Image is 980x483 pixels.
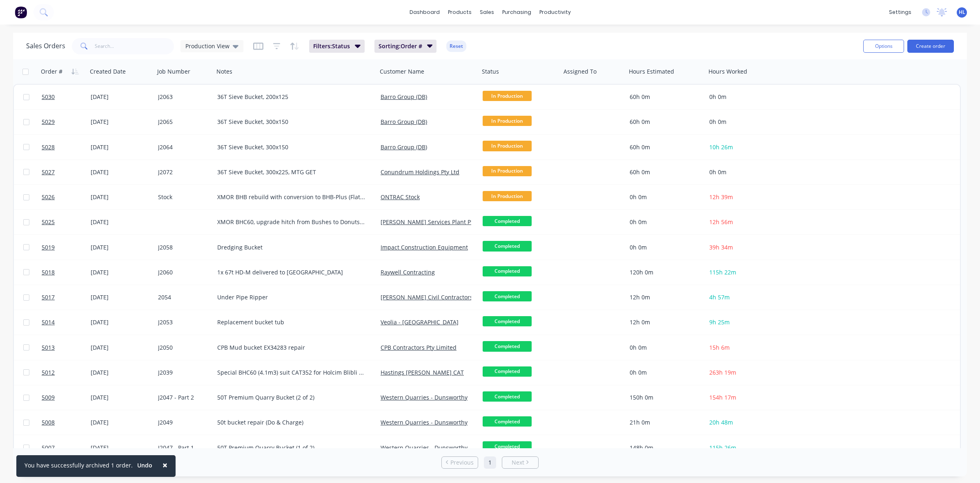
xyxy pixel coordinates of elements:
[91,393,151,402] div: [DATE]
[483,366,532,377] span: Completed
[42,135,91,160] a: 5028
[381,418,468,426] a: Western Quarries - Dunsworthy
[483,116,532,126] span: In Production
[907,40,954,53] button: Create order
[42,185,91,209] a: 5026
[91,318,151,326] div: [DATE]
[91,444,151,452] div: [DATE]
[91,344,151,352] div: [DATE]
[630,444,699,452] div: 148h 0m
[217,293,366,301] div: Under Pipe Ripper
[185,42,229,50] span: Production View
[157,67,190,76] div: Job Number
[158,268,208,276] div: J2060
[42,418,55,427] span: 5008
[91,418,151,427] div: [DATE]
[90,67,126,76] div: Created Date
[442,458,478,467] a: Previous page
[42,318,55,326] span: 5014
[483,441,532,452] span: Completed
[709,93,726,101] span: 0h 0m
[91,218,151,226] div: [DATE]
[91,243,151,252] div: [DATE]
[502,458,538,467] a: Next page
[379,42,422,50] span: Sorting: Order #
[482,67,499,76] div: Status
[163,459,167,471] span: ×
[483,166,532,176] span: In Production
[483,266,532,276] span: Completed
[158,118,208,126] div: J2065
[42,385,91,410] a: 5009
[381,168,459,176] a: Conundrum Holdings Pty Ltd
[476,6,498,18] div: sales
[217,344,366,352] div: CPB Mud bucket EX34283 repair
[535,6,575,18] div: productivity
[217,418,366,427] div: 50t bucket repair (Do & Charge)
[630,293,699,301] div: 12h 0m
[709,368,736,376] span: 263h 19m
[483,191,532,201] span: In Production
[630,393,699,402] div: 150h 0m
[708,67,747,76] div: Hours Worked
[709,218,733,226] span: 12h 56m
[381,318,459,326] a: Veolia - [GEOGRAPHIC_DATA]
[863,40,904,53] button: Options
[15,6,27,18] img: Factory
[405,6,444,18] a: dashboard
[41,67,62,76] div: Order #
[483,91,532,101] span: In Production
[42,310,91,335] a: 5014
[158,168,208,176] div: J2072
[381,444,468,452] a: Western Quarries - Dunsworthy
[154,455,176,475] button: Close
[217,168,366,176] div: 36T Sieve Bucket, 300x225, MTG GET
[444,6,476,18] div: products
[381,143,427,151] a: Barro Group (DB)
[42,410,91,435] a: 5008
[217,444,366,452] div: 50T Premium Quarry Bucket (1 of 2)
[630,143,699,151] div: 60h 0m
[42,293,55,301] span: 5017
[709,418,733,426] span: 20h 48m
[217,368,366,377] div: Special BHC60 (4.1m3) suit CAT352 for Holcim Blibli QLD
[42,160,91,184] a: 5027
[217,318,366,326] div: Replacement bucket tub
[158,444,208,452] div: J2047 - Part 1
[95,38,174,54] input: Search...
[42,444,55,452] span: 5007
[91,193,151,201] div: [DATE]
[709,193,733,201] span: 12h 39m
[630,243,699,252] div: 0h 0m
[42,268,55,276] span: 5018
[381,93,427,101] a: Barro Group (DB)
[563,67,597,76] div: Assigned To
[498,6,535,18] div: purchasing
[446,40,466,52] button: Reset
[630,268,699,276] div: 120h 0m
[42,243,55,252] span: 5019
[438,456,542,469] ul: Pagination
[630,368,699,377] div: 0h 0m
[483,141,532,151] span: In Production
[483,316,532,326] span: Completed
[630,168,699,176] div: 60h 0m
[381,218,486,226] a: [PERSON_NAME] Services Plant Pty Ltd
[42,344,55,352] span: 5013
[42,235,91,260] a: 5019
[709,344,730,351] span: 15h 6m
[217,393,366,402] div: 50T Premium Quarry Bucket (2 of 2)
[158,418,208,427] div: J2049
[483,291,532,301] span: Completed
[709,393,736,401] span: 154h 17m
[313,42,350,50] span: Filters: Status
[630,318,699,326] div: 12h 0m
[42,118,55,126] span: 5029
[24,461,133,470] div: You have successfully archived 1 order.
[216,67,232,76] div: Notes
[381,118,427,126] a: Barro Group (DB)
[630,193,699,201] div: 0h 0m
[42,285,91,310] a: 5017
[630,93,699,101] div: 60h 0m
[42,260,91,285] a: 5018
